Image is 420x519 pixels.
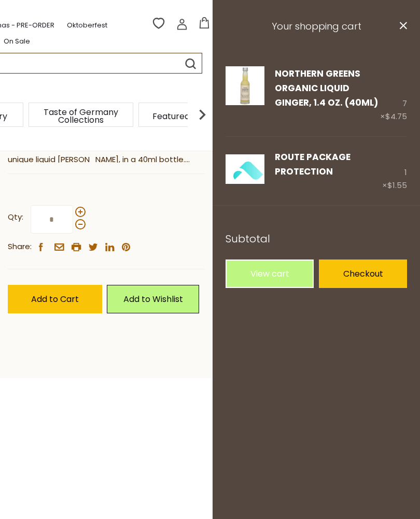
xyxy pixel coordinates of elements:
strong: Qty: [8,211,23,224]
a: On Sale [4,36,30,47]
a: Taste of Germany Collections [39,108,122,124]
p: Season your food just right with this innovative, unique liquid [PERSON_NAME], in a 40ml bottle. [8,140,205,166]
a: Route Package Protection [275,151,351,178]
input: Qty: [31,205,73,234]
span: Share: [8,240,32,253]
a: View cart [226,259,314,288]
img: Green Package Protection [226,150,264,189]
a: Checkout [319,259,407,288]
span: Add to Cart [31,293,79,305]
a: Add to Wishlist [107,285,199,313]
a: Northern Greens Organic Liquid Ginger, 1.4 oz. (40ml) [275,67,378,109]
a: Oktoberfest [67,20,107,31]
button: Add to Cart [8,285,102,313]
span: $1.55 [387,180,407,191]
a: Green Package Protection [226,150,264,192]
img: Northern Greens Organic Liquid Ginger Bottle [226,66,264,105]
span: Subtotal [226,232,270,246]
span: $4.75 [385,111,407,122]
a: Northern Greens Organic Liquid Ginger Bottle [226,66,264,124]
div: 1 × [382,150,407,192]
div: 7 × [380,66,407,124]
a: Featured Products [152,112,229,120]
img: next arrow [192,104,213,125]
